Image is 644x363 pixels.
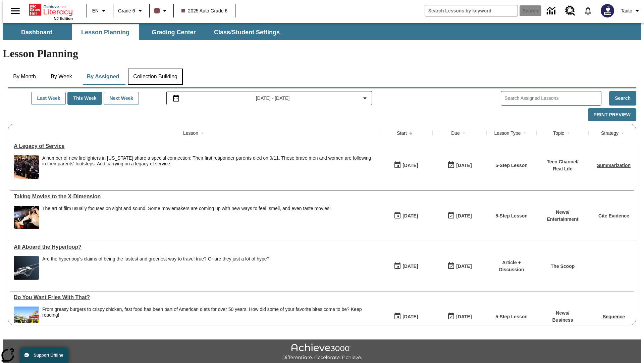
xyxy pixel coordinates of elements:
[29,3,73,16] a: Home
[8,69,41,85] button: By Month
[209,24,285,40] button: Class/Student Settings
[456,212,472,220] div: [DATE]
[3,24,70,40] button: Dashboard
[391,310,420,323] button: 07/14/25: First time the lesson was available
[72,24,139,40] button: Lesson Planning
[42,206,331,229] div: The art of film usually focuses on sight and sound. Some moviemakers are coming up with new ways ...
[618,5,644,17] button: Profile/Settings
[551,263,575,270] p: The Scoop
[460,129,468,137] button: Sort
[3,47,641,60] h1: Lesson Planning
[553,130,564,136] div: Topic
[425,5,518,16] input: search field
[256,95,290,102] span: [DATE] - [DATE]
[14,244,376,250] a: All Aboard the Hyperloop?, Lessons
[183,130,198,136] div: Lesson
[14,194,376,200] a: Taking Movies to the X-Dimension, Lessons
[621,7,632,14] span: Tauto
[598,213,629,218] a: Cite Evidence
[82,69,124,85] button: By Assigned
[14,294,376,300] a: Do You Want Fries With That?, Lessons
[42,307,376,330] div: From greasy burgers to crispy chicken, fast food has been part of American diets for over 50 year...
[402,313,418,321] div: [DATE]
[14,256,39,280] img: Artist rendering of Hyperloop TT vehicle entering a tunnel
[402,212,418,220] div: [DATE]
[14,143,376,149] div: A Legacy of Service
[29,2,73,21] div: Home
[456,262,472,271] div: [DATE]
[597,2,618,19] button: Select a new avatar
[3,24,286,40] div: SubNavbar
[547,165,579,172] p: Real Life
[445,159,474,172] button: 08/19/25: Last day the lesson can be accessed
[561,2,579,20] a: Resource Center, Will open in new tab
[543,2,561,20] a: Data Center
[5,1,25,21] button: Open side menu
[14,194,376,200] div: Taking Movies to the X-Dimension
[445,209,474,222] button: 08/24/25: Last day the lesson can be accessed
[552,310,573,317] p: News /
[495,212,528,219] p: 5-Step Lesson
[42,206,331,211] p: The art of film usually focuses on sight and sound. Some moviemakers are coming up with new ways ...
[14,143,376,149] a: A Legacy of Service, Lessons
[445,310,474,323] button: 07/20/26: Last day the lesson can be accessed
[45,69,78,85] button: By Week
[494,130,521,136] div: Lesson Type
[579,2,597,19] a: Notifications
[140,24,207,40] button: Grading Center
[14,155,39,179] img: A photograph of the graduation ceremony for the 2019 class of New York City Fire Department. Rebe...
[128,69,183,85] button: Collection Building
[601,4,614,17] img: Avatar
[609,91,636,106] button: Search
[198,129,206,137] button: Sort
[552,317,573,324] p: Business
[42,155,376,167] div: A number of new firefighters in [US_STATE] share a special connection: Their first responder pare...
[89,5,111,17] button: Language: EN, Select a language
[588,108,636,121] button: Print Preview
[67,92,102,105] button: This Week
[34,353,63,358] span: Support Offline
[397,130,407,136] div: Start
[361,94,369,102] svg: Collapse Date Range Filter
[603,314,625,319] a: Sequence
[451,130,460,136] div: Due
[445,260,474,273] button: 06/30/26: Last day the lesson can be accessed
[490,259,533,273] p: Article + Discussion
[547,216,578,223] p: Entertainment
[92,7,99,14] span: EN
[619,129,627,137] button: Sort
[14,206,39,229] img: Panel in front of the seats sprays water mist to the happy audience at a 4DX-equipped theater.
[115,5,147,17] button: Grade: Grade 6, Select a grade
[391,159,420,172] button: 08/19/25: First time the lesson was available
[521,129,529,137] button: Sort
[14,307,39,330] img: One of the first McDonald's stores, with the iconic red sign and golden arches.
[597,163,631,168] a: Summarization
[42,256,269,262] div: Are the hyperloop's claims of being the fastest and greenest way to travel true? Or are they just...
[495,313,528,320] p: 5-Step Lesson
[282,344,362,361] img: Achieve3000 Differentiate Accelerate Achieve
[14,244,376,250] div: All Aboard the Hyperloop?
[402,161,418,170] div: [DATE]
[601,130,619,136] div: Strategy
[547,209,578,216] p: News /
[456,313,472,321] div: [DATE]
[20,348,68,363] button: Support Offline
[42,307,376,318] div: From greasy burgers to crispy chicken, fast food has been part of American diets for over 50 year...
[152,5,171,17] button: Class color is dark brown. Change class color
[407,129,415,137] button: Sort
[564,129,572,137] button: Sort
[456,161,472,170] div: [DATE]
[42,155,376,179] div: A number of new firefighters in New York share a special connection: Their first responder parent...
[3,23,641,40] div: SubNavbar
[391,260,420,273] button: 07/21/25: First time the lesson was available
[495,162,528,169] p: 5-Step Lesson
[504,93,601,103] input: Search Assigned Lessons
[31,92,66,105] button: Last Week
[181,7,228,14] span: 2025 Auto Grade 6
[547,158,579,165] p: Teen Channel /
[118,7,135,14] span: Grade 6
[42,256,269,280] div: Are the hyperloop's claims of being the fastest and greenest way to travel true? Or are they just...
